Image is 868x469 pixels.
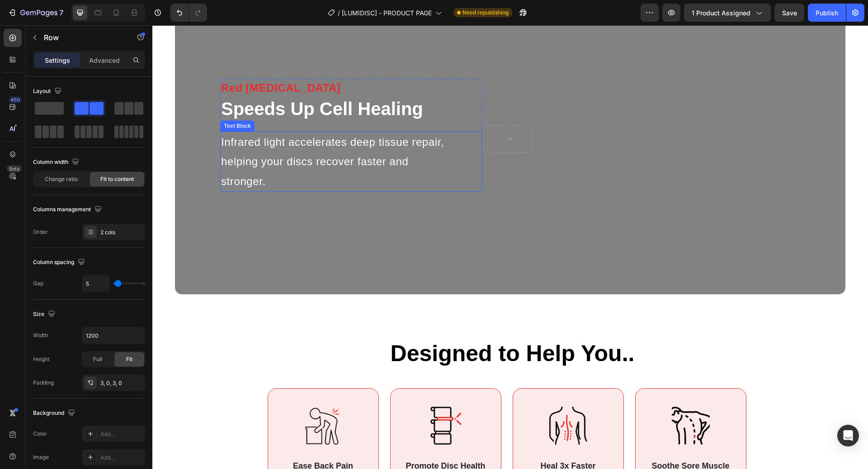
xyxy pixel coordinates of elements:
[33,228,48,236] div: Order
[93,355,102,363] span: Full
[491,435,585,447] p: Soothe Sore Muscle
[342,8,432,18] span: [LUMIDISC] - PRODUCT PAGE
[338,8,340,18] span: /
[9,96,22,103] div: 450
[126,355,132,363] span: Fit
[33,430,47,438] div: Color
[816,8,838,18] div: Publish
[274,381,312,419] img: Alt image
[124,435,218,447] p: Ease Back Pain
[100,454,143,462] div: Add...
[33,279,43,288] div: Gap
[100,379,143,387] div: 3, 0, 3, 0
[100,228,143,237] div: 2 cols
[33,156,81,168] div: Column width
[692,8,750,18] span: 1 product assigned
[45,56,70,65] p: Settings
[4,4,67,22] button: 7
[170,4,207,22] div: Undo/Redo
[129,311,591,345] h2: Designed to Help You..
[33,453,49,461] div: Image
[782,9,797,17] span: Save
[246,435,340,447] p: Promote Disc Health
[808,4,846,22] button: Publish
[33,85,63,98] div: Layout
[59,7,63,18] p: 7
[152,25,868,469] iframe: Design area
[82,327,145,344] input: Auto
[100,175,134,183] span: Fit to content
[33,379,54,387] div: Padding
[70,97,100,105] div: Text Block
[33,204,104,216] div: Columns management
[837,425,859,446] div: Open Intercom Messenger
[684,4,771,22] button: 1 product assigned
[69,107,303,166] p: Infrared light accelerates deep tissue repair, helping your discs recover faster and stronger.
[774,4,804,22] button: Save
[519,381,557,419] img: Alt image
[152,381,190,419] img: Alt image
[397,381,435,419] img: Alt image
[44,32,121,43] p: Row
[100,430,143,438] div: Add...
[33,355,50,363] div: Height
[89,56,120,65] p: Advanced
[45,175,78,183] span: Change ratio
[33,331,48,339] div: Width
[82,275,109,292] input: Auto
[7,165,22,172] div: Beta
[33,256,87,269] div: Column spacing
[33,308,57,320] div: Size
[33,407,77,419] div: Background
[369,435,463,447] p: Heal 3x Faster
[462,9,509,17] span: Need republishing
[69,74,271,93] strong: Speeds Up Cell Healing
[68,54,330,72] h2: Red [MEDICAL_DATA]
